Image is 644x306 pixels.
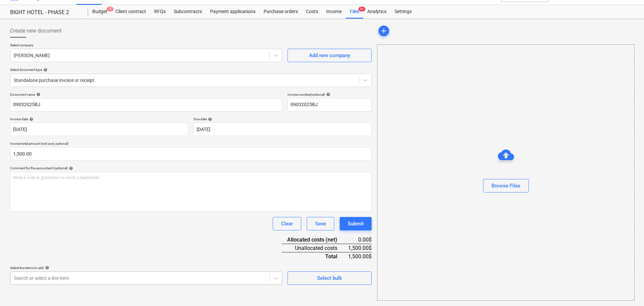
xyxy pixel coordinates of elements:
[10,27,62,35] span: Create new document
[340,217,372,230] button: Submit
[10,266,282,270] div: Select line-items to add
[322,5,346,18] a: Income
[10,123,188,136] input: Invoice date not specified
[282,252,348,260] div: Total
[10,9,80,16] div: BIGHT HOTEL - PHASE 2
[348,244,372,252] div: 1,500.00$
[359,7,365,11] span: 9+
[348,236,372,244] div: 0.00$
[35,92,40,96] span: help
[346,5,363,18] div: Files
[309,51,350,60] div: Add new company
[10,98,282,112] input: Document name
[380,27,388,35] span: add
[170,5,206,18] a: Subcontracts
[10,92,282,97] div: Document name
[391,5,416,18] a: Settings
[44,266,49,270] span: help
[287,98,372,112] input: Invoice number
[325,92,330,96] span: help
[207,117,212,121] span: help
[363,5,391,18] a: Analytics
[10,166,372,170] div: Comment for the accountant (optional)
[317,274,342,282] div: Select bulk
[206,5,260,18] a: Payment applications
[287,49,372,62] button: Add new company
[28,117,33,121] span: help
[88,5,111,18] a: Budget9
[346,5,363,18] a: Files9+
[348,219,364,228] div: Submit
[273,217,301,230] button: Clear
[282,236,348,244] div: Allocated costs (net)
[10,43,282,49] p: Select company
[281,219,293,228] div: Clear
[10,147,372,161] input: Invoice total amount (net cost, optional)
[194,123,372,136] input: Due date not specified
[10,141,372,147] p: Invoice total amount (net cost, optional)
[42,68,47,72] span: help
[287,271,372,285] button: Select bulk
[111,5,150,18] a: Client contract
[194,117,372,121] div: Due date
[282,244,348,252] div: Unallocated costs
[68,166,73,170] span: help
[315,219,326,228] div: Save
[10,117,188,121] div: Invoice date
[307,217,334,230] button: Save
[377,44,635,301] div: Browse Files
[10,68,372,72] div: Select document type
[483,179,529,192] button: Browse Files
[348,252,372,260] div: 1,500.00$
[107,7,113,11] span: 9
[302,5,322,18] a: Costs
[150,5,170,18] a: RFQs
[88,5,111,18] div: Budget
[260,5,302,18] a: Purchase orders
[287,92,372,97] div: Invoice number (optional)
[492,181,520,190] div: Browse Files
